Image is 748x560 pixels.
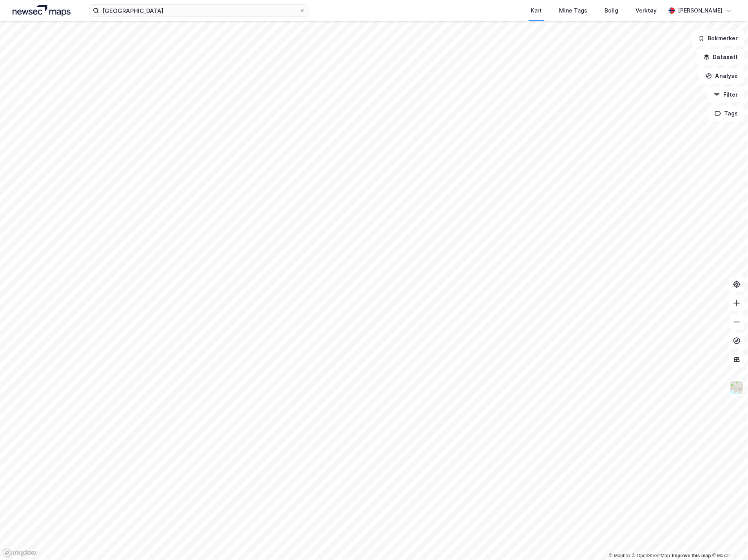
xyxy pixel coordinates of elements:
button: Tags [708,106,745,121]
iframe: Chat Widget [709,522,748,560]
div: Mine Tags [559,6,588,15]
div: Kontrollprogram for chat [709,522,748,560]
input: Søk på adresse, matrikkel, gårdeiere, leietakere eller personer [99,5,299,16]
div: Bolig [605,6,619,15]
a: Mapbox homepage [2,549,37,558]
button: Bokmerker [692,31,745,46]
div: [PERSON_NAME] [678,6,723,15]
a: Improve this map [672,553,711,559]
img: Z [730,380,744,395]
button: Datasett [697,49,745,65]
button: Analyse [699,68,745,84]
a: OpenStreetMap [632,553,670,559]
div: Kart [531,6,542,15]
div: Verktøy [636,6,657,15]
a: Mapbox [609,553,631,559]
img: logo.a4113a55bc3d86da70a041830d287a7e.svg [13,5,71,16]
button: Filter [707,87,745,103]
